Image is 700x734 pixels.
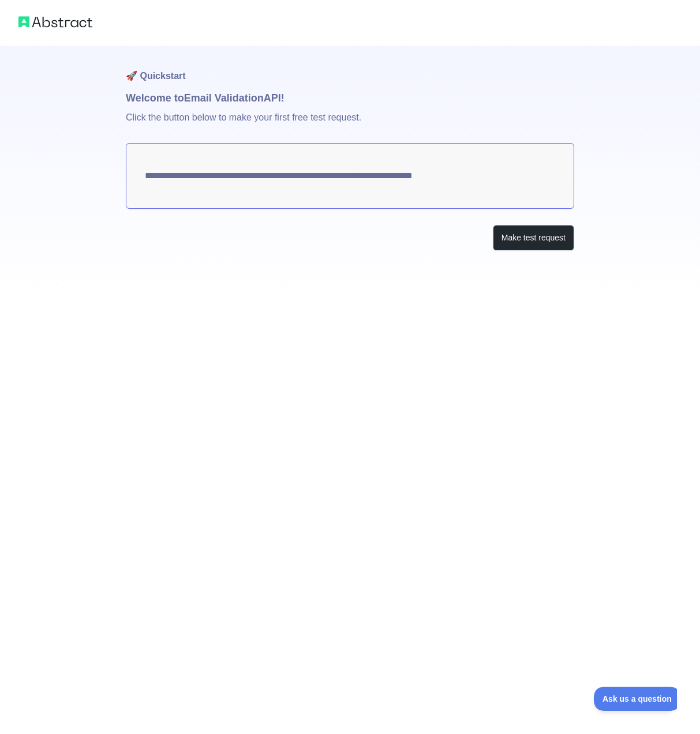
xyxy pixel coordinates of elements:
p: Click the button below to make your first free test request. [126,106,574,143]
h1: Welcome to Email Validation API! [126,90,574,106]
button: Make test request [493,225,574,251]
img: Abstract logo [18,14,92,30]
iframe: Toggle Customer Support [594,687,677,711]
h1: 🚀 Quickstart [126,46,574,90]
